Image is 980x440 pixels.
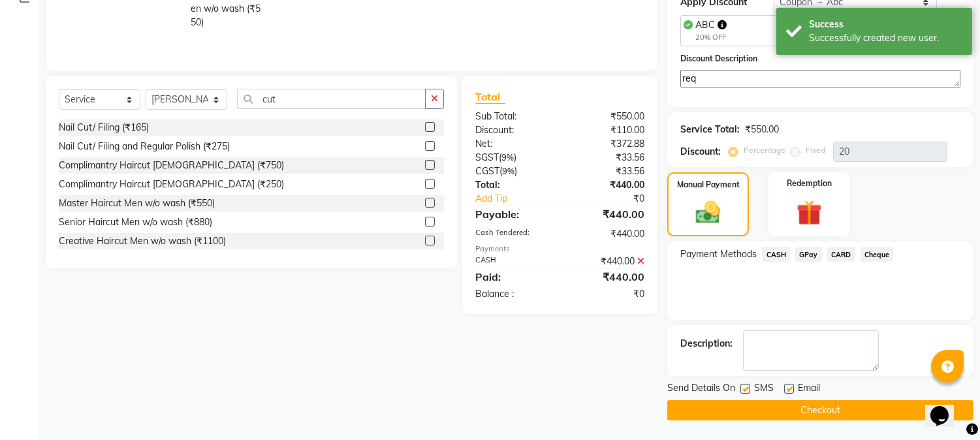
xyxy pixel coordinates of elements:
[560,123,655,137] div: ₹110.00
[502,166,514,176] span: 9%
[560,206,655,222] div: ₹440.00
[745,123,779,136] div: ₹550.00
[576,192,655,206] div: ₹0
[861,247,894,262] span: Cheque
[475,165,499,177] span: CGST
[466,227,560,241] div: Cash Tendered:
[560,178,655,192] div: ₹440.00
[560,227,655,241] div: ₹440.00
[501,152,514,163] span: 9%
[680,337,733,351] div: Description:
[466,178,560,192] div: Total:
[560,137,655,151] div: ₹372.88
[466,269,560,285] div: Paid:
[59,178,284,191] div: Complimantry Haircut [DEMOGRAPHIC_DATA] (₹250)
[827,247,855,262] span: CARD
[475,151,499,163] span: SGST
[695,19,715,31] span: ABC
[560,287,655,301] div: ₹0
[667,400,973,420] button: Checkout
[475,244,644,255] div: Payments
[59,234,226,248] div: Creative Haircut Men w/o wash (₹1100)
[925,388,967,427] iframe: chat widget
[466,287,560,301] div: Balance :
[806,144,825,156] label: Fixed
[466,192,576,206] a: Add Tip
[59,215,212,229] div: Senior Haircut Men w/o wash (₹880)
[466,165,560,178] div: ( )
[809,31,962,45] div: Successfully created new user.
[680,145,721,159] div: Discount:
[466,123,560,137] div: Discount:
[466,206,560,222] div: Payable:
[754,381,774,398] span: SMS
[466,255,560,268] div: CASH
[680,53,757,65] label: Discount Description
[475,90,505,104] span: Total
[466,151,560,165] div: ( )
[677,179,740,191] label: Manual Payment
[59,196,215,210] div: Master Haircut Men w/o wash (₹550)
[560,255,655,268] div: ₹440.00
[59,159,284,172] div: Complimantry Haircut [DEMOGRAPHIC_DATA] (₹750)
[466,137,560,151] div: Net:
[680,247,757,261] span: Payment Methods
[59,140,230,153] div: Nail Cut/ Filing and Regular Polish (₹275)
[795,247,822,262] span: GPay
[237,89,426,109] input: Search or Scan
[809,18,962,31] div: Success
[560,151,655,165] div: ₹33.56
[680,123,740,136] div: Service Total:
[560,269,655,285] div: ₹440.00
[695,32,727,43] div: 20% OFF
[789,197,830,229] img: _gift.svg
[787,178,832,189] label: Redemption
[762,247,790,262] span: CASH
[560,110,655,123] div: ₹550.00
[560,165,655,178] div: ₹33.56
[667,381,735,398] span: Send Details On
[688,198,727,227] img: _cash.svg
[798,381,820,398] span: Email
[466,110,560,123] div: Sub Total:
[59,121,149,134] div: Nail Cut/ Filing (₹165)
[744,144,785,156] label: Percentage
